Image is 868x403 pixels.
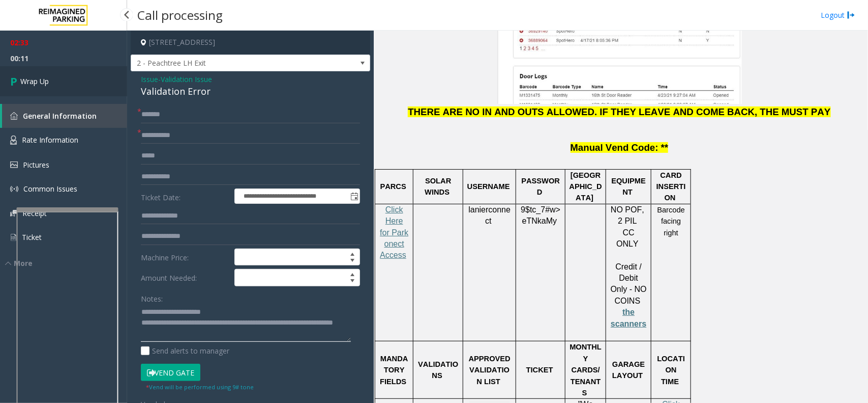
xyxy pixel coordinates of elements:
[158,74,212,84] span: -
[10,162,18,168] img: 'icon'
[408,106,830,117] span: THERE ARE NO IN AND OUTS ALLOWED. IF THEY LEAVE AND COME BACK, THE MUST PAY
[611,205,644,214] span: NO POF,
[522,217,557,226] span: eTNkaMy
[132,3,228,28] h3: Call processing
[612,177,646,196] span: EQUIPMENT
[380,182,406,191] span: PARCS
[571,142,669,153] span: Manual Vend Code: **
[138,269,232,286] label: Amount Needed:
[656,171,686,202] span: CARD INSERTION
[380,205,408,260] span: Click Here for Parkonect Access
[141,85,360,98] div: Validation Error
[611,308,646,328] a: the scanners
[161,74,212,85] span: Validation Issue
[131,55,322,71] span: 2 - Peachtree LH Exit
[141,345,229,356] label: Send alerts to manager
[618,217,637,225] span: 2 PIL
[526,366,553,374] span: TICKET
[141,364,200,381] button: Vend Gate
[467,182,510,191] span: USERNAME
[348,189,360,203] span: Toggle popup
[138,189,232,204] label: Ticket Date:
[22,135,78,145] span: Rate Information
[469,355,511,386] span: APPROVED VALIDATION LIST
[138,249,232,266] label: Machine Price:
[345,257,360,265] span: Decrease value
[521,177,560,196] span: PASSWORD
[847,10,855,20] img: logout
[821,10,855,20] a: Logout
[657,206,685,237] span: Barcode facing right
[611,308,646,328] span: the scanners
[10,112,18,120] img: 'icon'
[616,228,639,248] span: CC ONLY
[345,278,360,286] span: Decrease value
[521,205,560,214] span: 9$tc_7#w>
[23,111,97,121] span: General Information
[10,136,17,145] img: 'icon'
[23,184,77,194] span: Common Issues
[657,355,685,386] span: LOCATION TIME
[131,31,370,55] h4: [STREET_ADDRESS]
[612,360,645,380] span: GARAGE LAYOUT
[468,205,511,226] span: lanierconnect
[570,343,602,397] span: MONTHLY CARDS/TENANTS
[425,177,451,196] span: SOLAR WINDS
[345,249,360,257] span: Increase value
[418,360,458,380] span: VALIDATIONS
[345,270,360,278] span: Increase value
[141,290,163,304] label: Notes:
[5,258,127,268] div: More
[570,171,602,202] span: [GEOGRAPHIC_DATA]
[146,383,254,391] small: Vend will be performed using 9# tone
[10,210,17,217] img: 'icon'
[141,74,158,85] span: Issue
[380,206,408,260] a: Click Here for Parkonect Access
[20,76,49,87] span: Wrap Up
[611,262,647,305] span: Credit / Debit Only - NO COINS
[10,185,18,193] img: 'icon'
[2,104,127,128] a: General Information
[10,233,17,242] img: 'icon'
[23,160,49,170] span: Pictures
[380,355,408,386] span: MANDATORY FIELDS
